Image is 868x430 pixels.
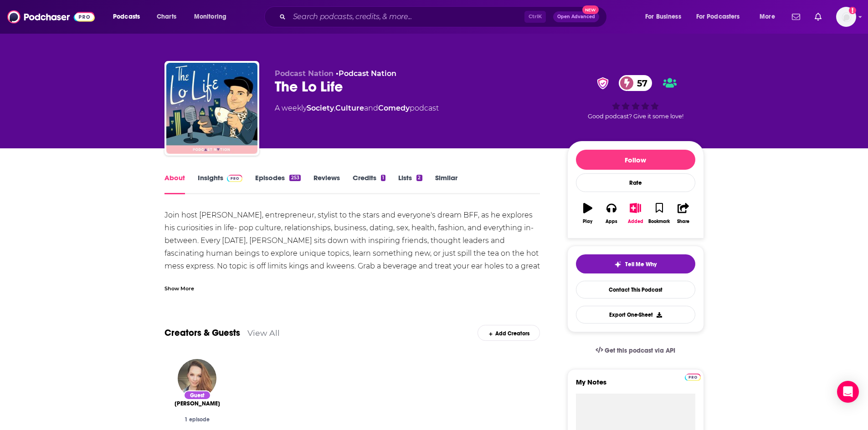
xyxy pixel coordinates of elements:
a: Pro website [685,372,701,381]
button: Apps [600,197,623,230]
a: About [164,173,185,194]
img: Podchaser Pro [227,175,243,182]
div: Rate [576,173,695,192]
input: Search podcasts, credits, & more... [289,10,524,24]
span: Monitoring [194,10,226,23]
img: Haley Fitzgerald [178,359,216,398]
a: 57 [619,75,652,91]
span: Podcast Nation [275,69,334,78]
a: Episodes253 [255,173,300,194]
a: Contact This Podcast [576,281,695,298]
span: 57 [628,75,652,91]
div: Bookmark [648,219,670,224]
svg: Add a profile image [849,7,856,14]
button: Share [671,197,695,230]
div: 2 [416,175,422,181]
button: tell me why sparkleTell Me Why [576,254,695,273]
a: Charts [151,10,182,24]
span: Good podcast? Give it some love! [588,113,683,120]
label: My Notes [576,378,695,394]
a: Podcast Nation [339,69,396,78]
div: Apps [606,219,617,224]
div: Open Intercom Messenger [837,381,859,403]
span: New [582,5,599,14]
a: Society [307,104,334,112]
span: For Business [645,10,681,23]
button: Open AdvancedNew [553,11,599,22]
div: verified Badge57Good podcast? Give it some love! [567,69,704,126]
div: A weekly podcast [275,103,439,114]
span: • [336,69,396,78]
button: open menu [107,10,152,24]
div: Play [583,219,592,224]
img: The Lo Life [166,63,257,154]
a: Show notifications dropdown [788,9,804,25]
a: Comedy [378,104,410,112]
span: For Podcasters [696,10,740,23]
img: Podchaser - Follow, Share and Rate Podcasts [7,8,95,25]
span: [PERSON_NAME] [175,400,220,407]
div: 253 [289,175,300,181]
button: Export One-Sheet [576,306,695,324]
div: Search podcasts, credits, & more... [273,6,616,27]
span: Ctrl K [524,11,546,23]
button: open menu [188,10,238,24]
a: View All [247,328,280,338]
div: Added [628,219,643,224]
a: Get this podcast via API [588,339,683,362]
span: Tell Me Why [625,261,657,268]
img: verified Badge [594,77,611,89]
button: Bookmark [647,197,671,230]
button: open menu [753,10,786,24]
span: and [364,104,378,112]
img: Podchaser Pro [685,374,701,381]
span: Logged in as megcassidy [836,7,856,27]
button: Show profile menu [836,7,856,27]
a: Show notifications dropdown [811,9,825,25]
div: 1 episode [172,416,223,423]
div: Add Creators [478,325,540,341]
button: open menu [639,10,693,24]
span: More [760,10,775,23]
a: Haley Fitzgerald [175,400,220,407]
div: Share [677,219,689,224]
div: 1 [381,175,385,181]
span: Podcasts [113,10,140,23]
button: open menu [690,10,753,24]
a: InsightsPodchaser Pro [198,173,243,194]
img: User Profile [836,7,856,27]
a: Reviews [313,173,340,194]
span: Open Advanced [557,15,595,19]
span: , [334,104,335,112]
img: tell me why sparkle [614,261,621,268]
a: Similar [435,173,457,194]
a: Credits1 [353,173,385,194]
div: Join host [PERSON_NAME], entrepreneur, stylist to the stars and everyone's dream BFF, as he explo... [164,209,540,285]
a: Creators & Guests [164,327,240,339]
button: Play [576,197,600,230]
span: Charts [157,10,176,23]
div: Guest [184,390,211,400]
button: Follow [576,150,695,170]
button: Added [623,197,647,230]
span: Get this podcast via API [605,347,675,354]
a: Culture [335,104,364,112]
a: Lists2 [398,173,422,194]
